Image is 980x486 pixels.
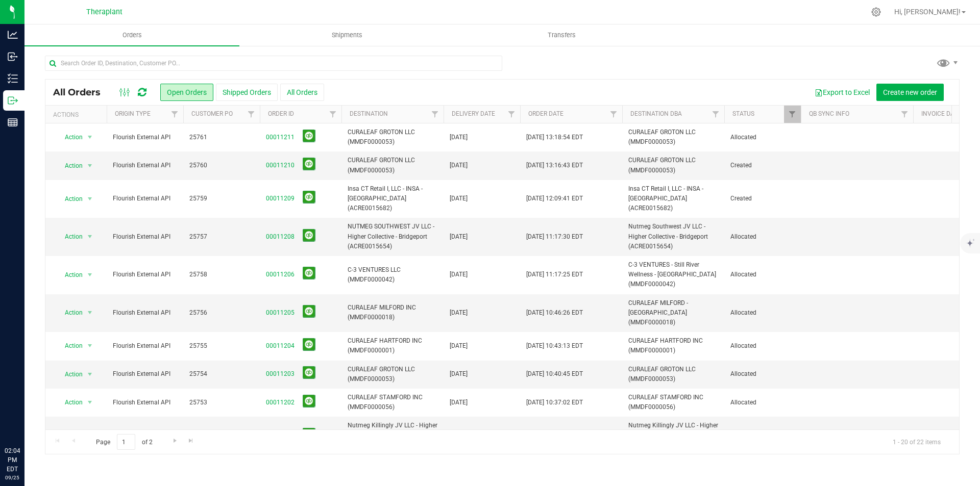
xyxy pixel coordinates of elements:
[870,7,883,17] div: Manage settings
[113,398,177,407] span: Flourish External API
[730,270,795,279] span: Allocated
[526,398,583,407] span: [DATE] 10:37:02 EDT
[325,106,341,123] a: Filter
[526,133,583,142] span: [DATE] 13:18:54 EDT
[53,87,111,98] span: All Orders
[24,24,239,46] a: Orders
[730,232,795,242] span: Allocated
[56,367,83,381] span: Action
[784,106,801,123] a: Filter
[266,369,295,379] a: 00011203
[189,232,254,242] span: 25757
[56,339,83,353] span: Action
[348,393,437,412] span: CURALEAF STAMFORD INC (MMDF0000056)
[503,106,520,123] a: Filter
[184,434,199,448] a: Go to the last page
[45,56,502,71] input: Search Order ID, Destination, Customer PO...
[84,192,96,206] span: select
[605,106,622,123] a: Filter
[84,268,96,282] span: select
[117,434,135,450] input: 1
[348,303,437,322] span: CURALEAF MILFORD INC (MMDF0000018)
[113,308,177,318] span: Flourish External API
[160,84,213,101] button: Open Orders
[266,161,295,170] a: 00011210
[730,369,795,379] span: Allocated
[450,270,468,279] span: [DATE]
[628,156,718,175] span: CURALEAF GROTON LLC (MMDF0000053)
[528,110,563,117] a: Order Date
[730,133,795,142] span: Allocated
[526,308,583,318] span: [DATE] 10:46:26 EDT
[239,24,454,46] a: Shipments
[109,31,156,40] span: Orders
[10,404,41,435] iframe: Resource center
[628,421,718,450] span: Nutmeg Killingly JV LLC - Higher Collective - Killingly (ACRE0015655)
[8,117,18,127] inline-svg: Reports
[450,232,468,242] span: [DATE]
[628,336,718,355] span: CURALEAF HARTFORD INC (MMDF0000001)
[450,194,468,203] span: [DATE]
[348,184,437,214] span: Insa CT Retail I, LLC - INSA - [GEOGRAPHIC_DATA] (ACRE0015682)
[8,30,18,40] inline-svg: Analytics
[84,395,96,410] span: select
[348,265,437,285] span: C-3 VENTURES LLC (MMDF0000042)
[628,222,718,251] span: Nutmeg Southwest JV LLC - Higher Collective - Bridgeport (ACRE0015654)
[630,110,682,117] a: Destination DBA
[730,308,795,318] span: Allocated
[894,8,961,16] span: Hi, [PERSON_NAME]!
[883,88,937,96] span: Create new order
[266,232,295,242] a: 00011208
[216,84,278,101] button: Shipped Orders
[526,161,583,170] span: [DATE] 13:16:43 EDT
[266,308,295,318] a: 00011205
[921,110,961,117] a: Invoice Date
[628,393,718,412] span: CURALEAF STAMFORD INC (MMDF0000056)
[113,341,177,351] span: Flourish External API
[896,106,913,123] a: Filter
[189,308,254,318] span: 25756
[268,110,294,117] a: Order ID
[730,194,795,203] span: Created
[189,270,254,279] span: 25758
[526,369,583,379] span: [DATE] 10:40:45 EDT
[113,369,177,379] span: Flourish External API
[84,159,96,173] span: select
[427,106,444,123] a: Filter
[732,110,754,117] a: Status
[266,133,295,142] a: 00011211
[266,270,295,279] a: 00011206
[56,130,83,144] span: Action
[350,110,388,117] a: Destination
[113,194,177,203] span: Flourish External API
[348,156,437,175] span: CURALEAF GROTON LLC (MMDF0000053)
[56,428,83,443] span: Action
[56,229,83,244] span: Action
[84,367,96,381] span: select
[266,341,295,351] a: 00011204
[280,84,324,101] button: All Orders
[86,8,122,16] span: Theraplant
[191,110,233,117] a: Customer PO
[454,24,669,46] a: Transfers
[450,133,468,142] span: [DATE]
[84,339,96,353] span: select
[56,395,83,410] span: Action
[534,31,590,40] span: Transfers
[628,184,718,214] span: Insa CT Retail I, LLC - INSA - [GEOGRAPHIC_DATA] (ACRE0015682)
[56,305,83,320] span: Action
[189,161,254,170] span: 25760
[450,161,468,170] span: [DATE]
[8,73,18,84] inline-svg: Inventory
[628,365,718,384] span: CURALEAF GROTON LLC (MMDF0000053)
[876,84,944,101] button: Create new order
[56,159,83,173] span: Action
[885,434,949,449] span: 1 - 20 of 22 items
[166,106,183,123] a: Filter
[84,229,96,244] span: select
[628,298,718,328] span: CURALEAF MILFORD - [GEOGRAPHIC_DATA] (MMDF0000018)
[113,161,177,170] span: Flourish External API
[526,194,583,203] span: [DATE] 12:09:41 EDT
[113,133,177,142] span: Flourish External API
[730,341,795,351] span: Allocated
